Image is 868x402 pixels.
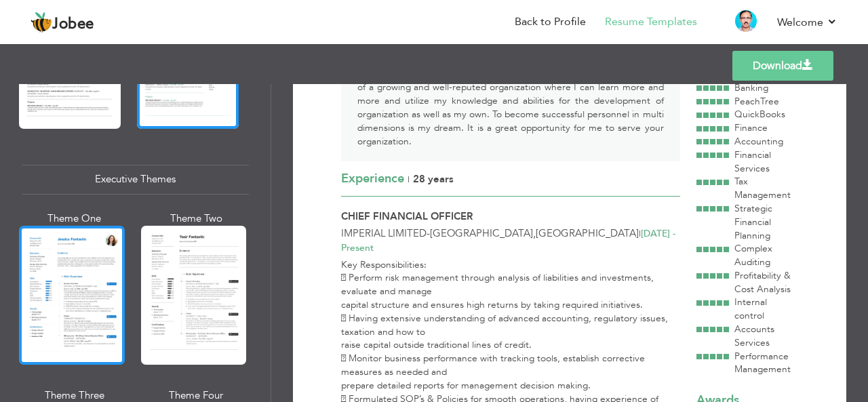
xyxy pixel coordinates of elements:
[413,172,454,186] span: 28 Years
[341,209,473,223] span: Chief Financial Officer
[427,226,430,240] span: -
[22,212,127,226] div: Theme One
[341,226,427,240] span: Imperial Limited
[144,212,250,226] div: Theme Two
[735,10,757,32] img: Profile Img
[533,226,536,240] span: ,
[734,202,772,242] span: Strategic Financial Planning
[734,269,791,296] span: Profitability & Cost Analysis
[734,108,785,121] span: QuickBooks
[31,12,94,33] a: Jobee
[734,121,768,134] span: Finance
[639,227,641,240] span: |
[734,148,771,175] span: Financial Services
[732,51,833,81] a: Download
[22,165,249,194] div: Executive Themes
[777,14,837,31] a: Welcome
[31,12,52,33] img: jobee.io
[605,14,697,30] a: Resume Templates
[734,296,767,322] span: Internal control
[734,323,774,349] span: Accounts Services
[430,226,533,240] span: [GEOGRAPHIC_DATA]
[734,175,791,201] span: Tax Management
[734,95,779,108] span: PeachTree
[536,226,639,240] span: [GEOGRAPHIC_DATA]
[515,14,586,30] a: Back to Profile
[734,242,772,268] span: Complex Auditing
[408,173,410,186] span: |
[52,17,94,32] span: Jobee
[734,350,791,376] span: Performance Management
[341,227,675,254] span: [DATE] - Present
[734,81,768,94] span: Banking
[734,135,783,148] span: Accounting
[341,170,404,187] span: Experience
